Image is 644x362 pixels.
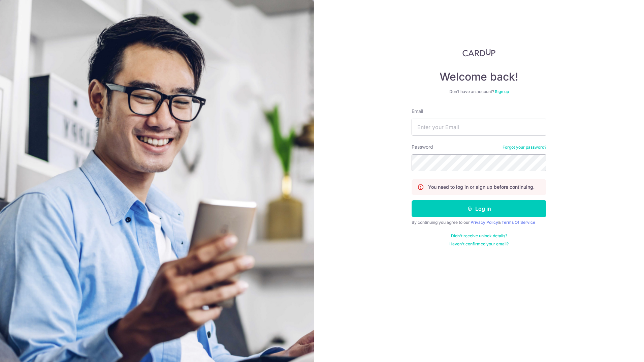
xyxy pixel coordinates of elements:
a: Haven't confirmed your email? [449,241,509,247]
a: Sign up [495,89,509,94]
a: Privacy Policy [471,220,498,225]
input: Enter your Email [412,119,546,135]
button: Log in [412,200,546,217]
p: You need to log in or sign up before continuing. [428,184,535,190]
label: Email [412,108,423,115]
a: Terms Of Service [502,220,535,225]
div: Don’t have an account? [412,89,546,94]
a: Forgot your password? [503,145,546,150]
label: Password [412,144,433,150]
a: Didn't receive unlock details? [451,233,507,239]
h4: Welcome back! [412,70,546,84]
img: CardUp Logo [462,49,495,57]
div: By continuing you agree to our & [412,220,546,225]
